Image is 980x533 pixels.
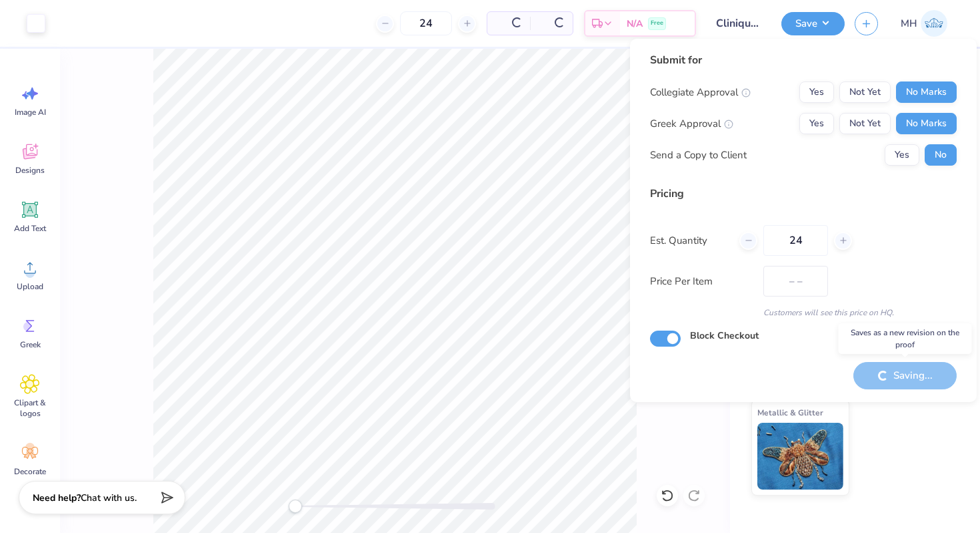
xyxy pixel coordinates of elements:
[650,116,733,132] div: Greek Approval
[650,307,957,319] div: Customers will see this price on HQ.
[839,81,891,103] button: Not Yet
[885,144,919,166] button: Yes
[757,423,843,490] img: Metallic & Glitter
[781,12,845,35] button: Save
[839,113,891,134] button: Not Yet
[651,19,663,28] span: Free
[15,107,46,118] span: Image AI
[17,281,43,292] span: Upload
[799,113,834,134] button: Yes
[839,323,972,354] div: Saves as a new revision on the proof
[896,81,957,103] button: No Marks
[627,17,643,31] span: N/A
[81,492,137,504] span: Chat with us.
[650,274,753,289] label: Price Per Item
[650,148,747,163] div: Send a Copy to Client
[15,165,45,176] span: Designs
[289,500,302,513] div: Accessibility label
[20,339,41,350] span: Greek
[799,81,834,103] button: Yes
[650,85,751,100] div: Collegiate Approval
[763,225,828,256] input: – –
[14,466,46,477] span: Decorate
[896,113,957,134] button: No Marks
[8,397,52,419] span: Clipart & logos
[706,10,771,37] input: Untitled Design
[400,11,452,35] input: – –
[690,329,759,343] label: Block Checkout
[33,492,81,504] strong: Need help?
[650,186,957,202] div: Pricing
[925,144,957,166] button: No
[757,405,823,419] span: Metallic & Glitter
[14,223,46,234] span: Add Text
[650,233,729,248] label: Est. Quantity
[901,16,917,31] span: MH
[895,10,953,37] a: MH
[650,52,957,68] div: Submit for
[921,10,947,37] img: Mitra Hegde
